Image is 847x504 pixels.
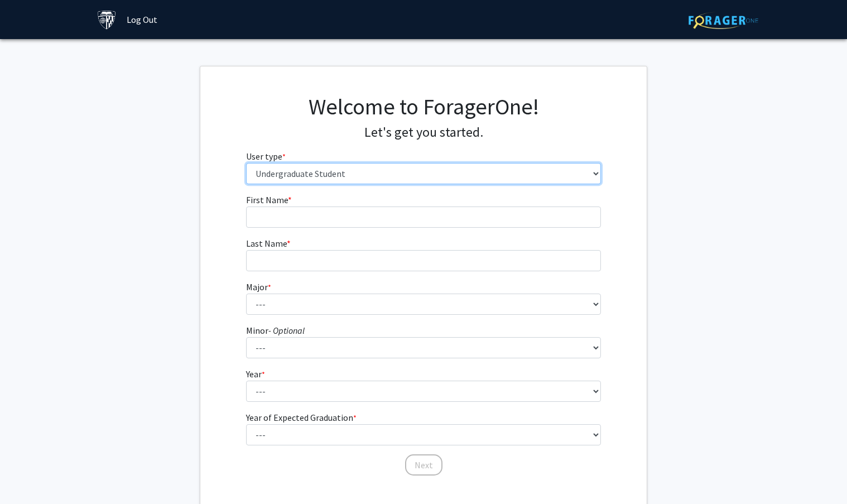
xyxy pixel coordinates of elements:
img: ForagerOne Logo [689,12,758,29]
label: User type [246,150,286,163]
h1: Welcome to ForagerOne! [246,93,601,120]
i: - Optional [268,325,305,336]
label: Major [246,280,271,294]
span: Last Name [246,238,287,249]
label: Year [246,367,265,381]
img: Johns Hopkins University Logo [97,10,117,30]
iframe: Chat [8,454,47,496]
span: First Name [246,194,288,205]
label: Minor [246,324,305,337]
label: Year of Expected Graduation [246,411,357,424]
button: Next [405,454,442,476]
h4: Let's get you started. [246,124,601,141]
